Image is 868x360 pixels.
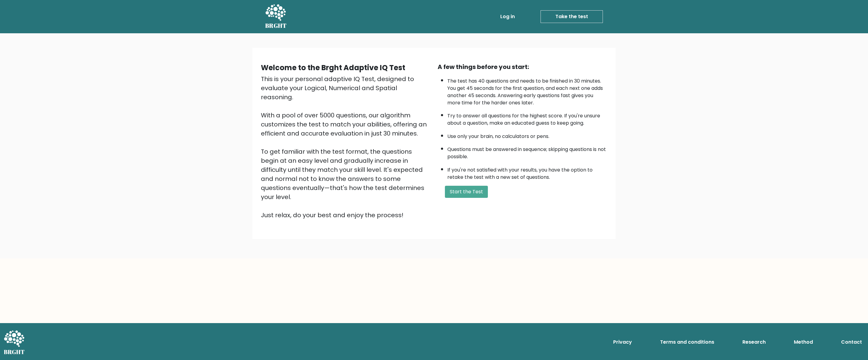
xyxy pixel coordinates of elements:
h5: BRGHT [265,22,287,29]
div: A few things before you start: [438,62,607,71]
a: BRGHT [265,2,287,31]
a: Contact [839,336,864,348]
a: Method [791,336,815,348]
li: Try to answer all questions for the highest score. If you're unsure about a question, make an edu... [447,109,607,127]
a: Research [740,336,768,348]
a: Take the test [541,10,603,23]
li: Questions must be answered in sequence; skipping questions is not possible. [447,143,607,160]
li: The test has 40 questions and needs to be finished in 30 minutes. You get 45 seconds for the firs... [447,74,607,106]
b: Welcome to the Brght Adaptive IQ Test [261,63,405,73]
a: Privacy [611,336,634,348]
div: This is your personal adaptive IQ Test, designed to evaluate your Logical, Numerical and Spatial ... [261,74,430,220]
a: Terms and conditions [658,336,717,348]
li: Use only your brain, no calculators or pens. [447,130,607,140]
button: Start the Test [445,186,488,198]
li: If you're not satisfied with your results, you have the option to retake the test with a new set ... [447,163,607,181]
a: Log in [498,11,517,23]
